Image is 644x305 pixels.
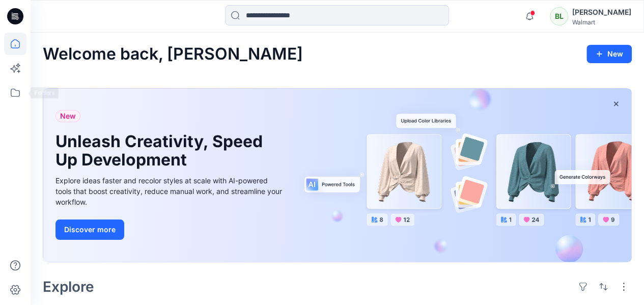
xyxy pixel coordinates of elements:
[55,132,269,169] h1: Unleash Creativity, Speed Up Development
[572,18,631,26] div: Walmart
[43,45,303,64] h2: Welcome back, [PERSON_NAME]
[55,219,285,240] a: Discover more
[55,175,285,207] div: Explore ideas faster and recolor styles at scale with AI-powered tools that boost creativity, red...
[586,45,632,63] button: New
[43,279,94,295] h2: Explore
[572,6,631,18] div: [PERSON_NAME]
[550,7,568,25] div: BL
[55,219,124,240] button: Discover more
[60,110,76,122] span: New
